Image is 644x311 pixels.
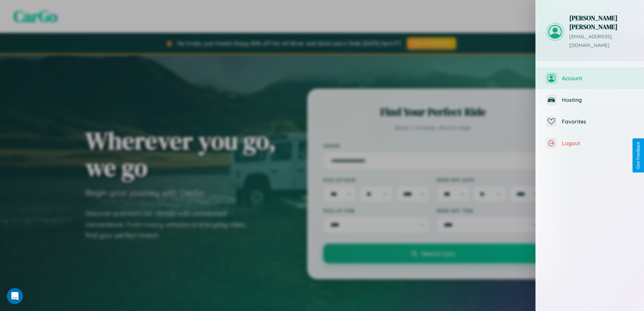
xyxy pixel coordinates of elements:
[536,67,644,89] button: Account
[536,89,644,111] button: Hosting
[536,132,644,154] button: Logout
[7,288,23,304] iframe: Intercom live chat
[562,140,634,147] span: Logout
[562,96,634,103] span: Hosting
[536,111,644,132] button: Favorites
[562,75,634,82] span: Account
[569,32,634,50] p: [EMAIL_ADDRESS][DOMAIN_NAME]
[636,142,641,169] div: Give Feedback
[562,118,634,125] span: Favorites
[569,14,634,31] h3: [PERSON_NAME] [PERSON_NAME]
